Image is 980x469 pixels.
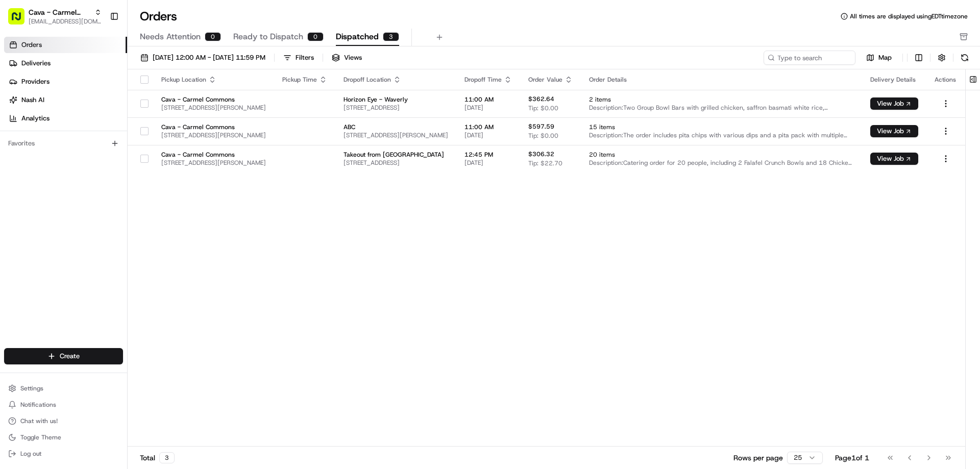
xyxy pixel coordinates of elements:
div: Actions [935,76,957,84]
span: Map [878,53,892,62]
span: [STREET_ADDRESS][PERSON_NAME] [161,159,266,167]
button: [DATE] 12:00 AM - [DATE] 11:59 PM [136,51,270,65]
span: [STREET_ADDRESS][PERSON_NAME] [344,131,448,139]
div: 3 [159,452,175,463]
button: Map [860,52,898,64]
div: Pickup Time [282,76,327,84]
span: [DATE] [464,159,512,167]
button: View Job [870,97,918,110]
span: Cava - Carmel Commons [161,95,266,104]
input: Type to search [764,51,855,65]
div: Dropoff Location [344,76,448,84]
div: Delivery Details [870,76,918,84]
span: Cava - Carmel Commons [161,151,266,159]
button: Filters [279,51,318,65]
span: [DATE] [464,131,512,139]
span: Tip: $0.00 [528,104,558,112]
a: Providers [4,73,127,90]
span: [DATE] [464,104,512,112]
a: Nash AI [4,92,127,108]
span: 11:00 AM [464,95,512,104]
div: 0 [307,32,324,41]
span: Create [60,352,80,361]
span: Ready to Dispatch [233,31,303,43]
span: Needs Attention [140,31,201,43]
button: Views [327,51,366,65]
a: View Job [870,155,918,163]
span: Description: Catering order for 20 people, including 2 Falafel Crunch Bowls and 18 Chicken + Rice... [589,159,854,167]
span: [STREET_ADDRESS] [344,159,448,167]
a: Analytics [4,110,127,127]
span: 12:45 PM [464,151,512,159]
span: Orders [21,40,42,50]
div: Order Details [589,76,854,84]
div: Order Value [528,76,573,84]
span: Dispatched [336,31,379,43]
span: Tip: $22.70 [528,159,562,167]
span: [DATE] 12:00 AM - [DATE] 11:59 PM [153,53,265,62]
button: View Job [870,153,918,165]
span: Log out [20,450,41,458]
span: $597.59 [528,122,554,131]
button: Cava - Carmel Commons [29,7,90,17]
span: Chat with us! [20,417,58,425]
span: 20 items [589,151,854,159]
span: Views [344,53,362,62]
span: Tip: $0.00 [528,132,558,140]
button: [EMAIL_ADDRESS][DOMAIN_NAME] [29,17,102,26]
span: [STREET_ADDRESS][PERSON_NAME] [161,104,266,112]
button: Cava - Carmel Commons[EMAIL_ADDRESS][DOMAIN_NAME] [4,4,106,29]
span: [STREET_ADDRESS] [344,104,448,112]
a: View Job [870,100,918,108]
span: Toggle Theme [20,433,61,441]
span: [STREET_ADDRESS][PERSON_NAME] [161,131,266,139]
div: Favorites [4,135,123,152]
button: Chat with us! [4,414,123,428]
a: Deliveries [4,55,127,71]
a: View Job [870,127,918,135]
span: Cava - Carmel Commons [161,123,266,131]
button: Toggle Theme [4,430,123,445]
span: Deliveries [21,59,51,68]
div: 0 [205,32,221,41]
button: Settings [4,381,123,396]
div: Filters [296,53,314,62]
span: Description: The order includes pita chips with various dips and a pita pack with multiple types ... [589,131,854,139]
span: ABC [344,123,448,131]
span: 11:00 AM [464,123,512,131]
span: Analytics [21,114,50,123]
div: Page 1 of 1 [835,453,869,463]
span: Nash AI [21,95,44,105]
span: Settings [20,384,43,392]
button: Create [4,348,123,364]
span: Notifications [20,401,56,409]
button: Log out [4,447,123,461]
div: Dropoff Time [464,76,512,84]
span: All times are displayed using EDT timezone [850,12,968,20]
div: 3 [383,32,399,41]
div: Total [140,452,175,463]
a: Orders [4,37,127,53]
p: Rows per page [733,453,783,463]
span: Providers [21,77,50,86]
span: Description: Two Group Bowl Bars with grilled chicken, saffron basmati white rice, supergreens, h... [589,104,854,112]
span: 15 items [589,123,854,131]
div: Pickup Location [161,76,266,84]
h1: Orders [140,8,177,24]
span: $362.64 [528,95,554,103]
span: Horizon Eye - Waverly [344,95,448,104]
button: Notifications [4,398,123,412]
span: Takeout from [GEOGRAPHIC_DATA] [344,151,448,159]
span: $306.32 [528,150,554,158]
button: View Job [870,125,918,137]
button: Refresh [958,51,972,65]
span: 2 items [589,95,854,104]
